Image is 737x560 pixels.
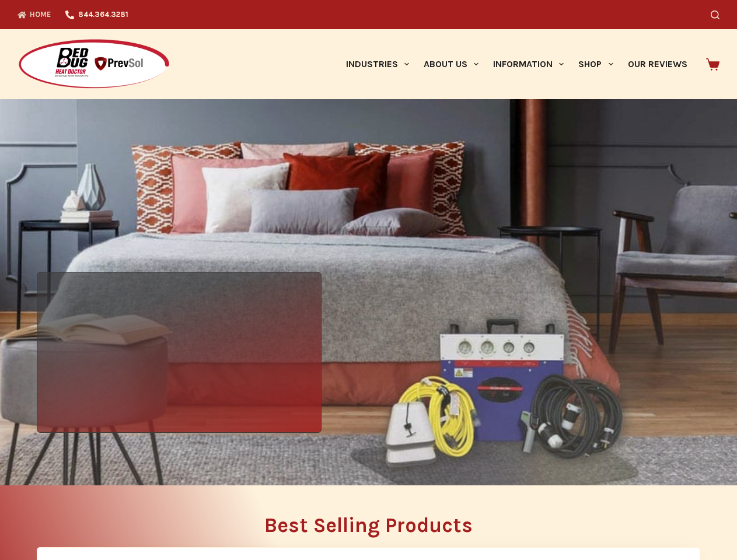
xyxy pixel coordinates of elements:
[416,29,485,99] a: About Us
[486,29,571,99] a: Information
[37,515,700,535] h2: Best Selling Products
[571,29,620,99] a: Shop
[711,10,719,19] button: Search
[620,29,694,99] a: Our Reviews
[338,29,694,99] nav: Primary
[18,38,170,90] img: Prevsol/Bed Bug Heat Doctor
[338,29,416,99] a: Industries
